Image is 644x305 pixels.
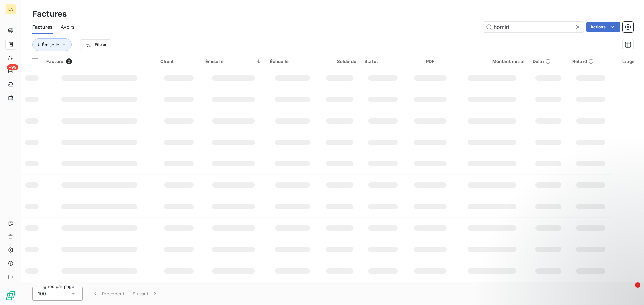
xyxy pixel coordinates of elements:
div: Solde dû [323,59,356,64]
span: Avoirs [61,24,74,30]
div: PDF [410,59,451,64]
span: 0 [66,58,72,64]
div: Litige [617,59,640,64]
div: Émise le [205,59,262,64]
span: Facture [46,59,63,64]
div: Montant initial [459,59,525,64]
div: LA [5,4,16,15]
button: Émise le [32,38,72,51]
button: Suivant [128,287,162,301]
span: 100 [38,290,46,297]
div: Retard [572,59,609,64]
input: Rechercher [483,22,584,32]
span: Factures [32,24,53,30]
div: Client [160,59,197,64]
span: 1 [635,282,640,288]
h3: Factures [32,8,67,20]
button: Précédent [88,287,128,301]
img: Logo LeanPay [5,290,16,301]
span: Émise le [42,42,59,47]
span: +99 [7,64,18,70]
iframe: Intercom live chat [621,282,637,298]
div: Échue le [270,59,315,64]
div: Délai [533,59,564,64]
button: Actions [586,22,620,32]
button: Filtrer [80,39,111,50]
div: Statut [364,59,401,64]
